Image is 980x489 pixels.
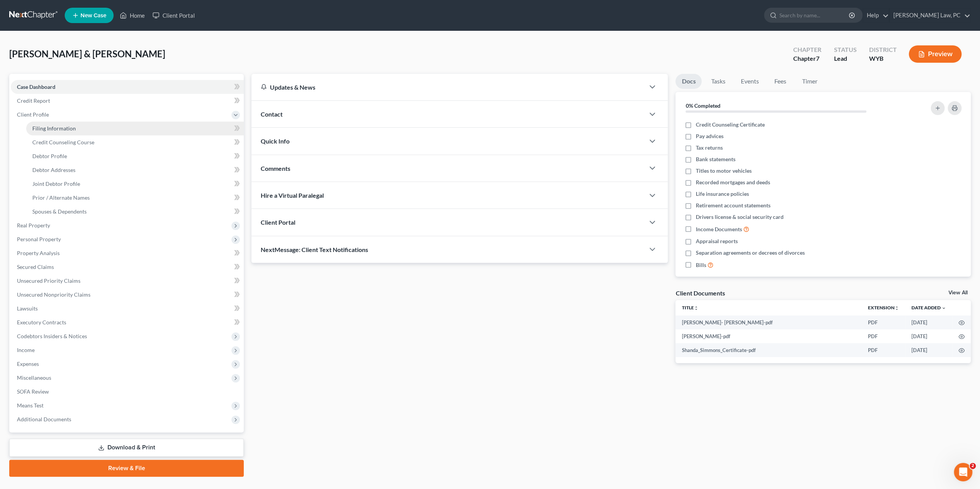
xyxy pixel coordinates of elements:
td: [DATE] [905,329,952,343]
span: Pay advices [695,132,723,140]
span: Client Portal [261,219,295,226]
iframe: Intercom live chat [954,463,972,481]
span: SOFA Review [17,388,49,395]
a: Docs [675,74,702,89]
span: Secured Claims [17,264,54,270]
a: Prior / Alternate Names [26,191,244,205]
span: NextMessage: Client Text Notifications [261,246,368,253]
span: Retirement account statements [695,202,770,209]
a: Case Dashboard [11,80,244,94]
a: Property Analysis [11,246,244,260]
i: expand_more [941,306,946,310]
div: Chapter [793,54,821,63]
div: WYB [869,54,896,63]
i: unfold_more [694,306,698,310]
span: Unsecured Priority Claims [17,277,80,284]
span: Miscellaneous [17,374,51,381]
a: Credit Counseling Course [26,135,244,149]
a: Client Portal [149,8,199,22]
a: Tasks [705,74,731,89]
strong: 0% Completed [685,102,720,109]
td: PDF [862,329,905,343]
div: Lead [834,54,856,63]
a: Events [734,74,765,89]
a: Unsecured Priority Claims [11,274,244,288]
div: Chapter [793,45,821,54]
span: Property Analysis [17,250,60,256]
span: Lawsuits [17,305,38,312]
span: Additional Documents [17,416,71,422]
span: Contact [261,110,283,118]
span: Credit Counseling Certificate [695,121,764,129]
div: Status [834,45,856,54]
span: Quick Info [261,137,290,145]
a: Home [116,8,149,22]
span: Joint Debtor Profile [32,180,80,187]
span: Titles to motor vehicles [695,167,751,175]
span: Appraisal reports [695,237,737,245]
span: Client Profile [17,111,49,118]
a: Filing Information [26,122,244,135]
a: Joint Debtor Profile [26,177,244,191]
span: 7 [816,55,819,62]
span: 2 [970,463,976,469]
div: District [869,45,896,54]
input: Search by name... [779,8,850,22]
a: Spouses & Dependents [26,205,244,219]
span: Prior / Alternate Names [32,194,90,201]
span: Credit Report [17,97,50,104]
td: [DATE] [905,315,952,329]
span: Personal Property [17,236,61,242]
span: [PERSON_NAME] & [PERSON_NAME] [9,48,165,59]
a: [PERSON_NAME] Law, PC [890,8,970,22]
a: Download & Print [9,439,244,457]
span: Life insurance policies [695,190,749,198]
a: Titleunfold_more [682,305,698,310]
div: Updates & News [261,83,635,91]
a: Review & File [9,460,244,477]
div: Client Documents [675,289,725,297]
td: PDF [862,315,905,329]
span: Bank statements [695,155,735,163]
a: Secured Claims [11,260,244,274]
a: Extensionunfold_more [868,305,899,310]
span: Means Test [17,402,44,409]
a: Fees [768,74,792,89]
span: Unsecured Nonpriority Claims [17,291,90,298]
button: Preview [909,45,962,63]
span: Hire a Virtual Paralegal [261,192,324,199]
td: Shanda_Simmons_Certificate-pdf [675,343,862,357]
td: [PERSON_NAME]-pdf [675,329,862,343]
span: Expenses [17,360,39,367]
span: Recorded mortgages and deeds [695,179,770,186]
span: Credit Counseling Course [32,139,94,145]
span: Spouses & Dependents [32,208,87,215]
span: Codebtors Insiders & Notices [17,333,87,339]
span: Real Property [17,222,50,229]
span: Income Documents [695,225,742,233]
a: Debtor Addresses [26,163,244,177]
a: Debtor Profile [26,149,244,163]
i: unfold_more [895,306,899,310]
span: Debtor Profile [32,153,67,159]
a: SOFA Review [11,385,244,399]
a: Credit Report [11,94,244,108]
span: Comments [261,165,290,172]
td: [DATE] [905,343,952,357]
span: Income [17,347,35,353]
span: Drivers license & social security card [695,213,783,221]
a: Executory Contracts [11,315,244,329]
span: Filing Information [32,125,76,132]
td: PDF [862,343,905,357]
span: Debtor Addresses [32,167,75,173]
a: Timer [796,74,823,89]
a: Unsecured Nonpriority Claims [11,288,244,302]
a: Date Added expand_more [911,305,946,310]
td: [PERSON_NAME]- [PERSON_NAME]-pdf [675,315,862,329]
span: New Case [80,13,106,18]
span: Bills [695,261,706,269]
a: Lawsuits [11,302,244,315]
span: Tax returns [695,144,722,152]
a: Help [863,8,889,22]
span: Case Dashboard [17,83,55,90]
